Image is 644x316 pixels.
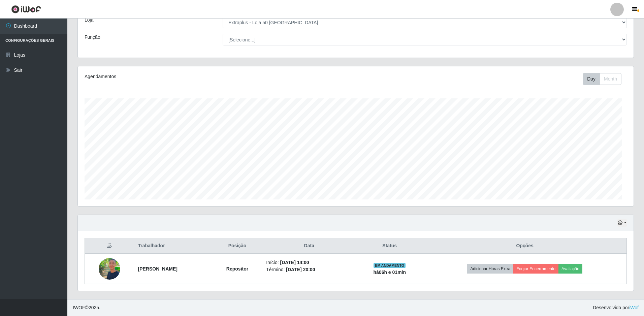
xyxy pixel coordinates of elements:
[134,238,212,254] th: Trabalhador
[73,304,100,311] span: © 2025 .
[138,266,177,272] strong: [PERSON_NAME]
[356,238,423,254] th: Status
[583,73,621,85] div: First group
[558,264,582,274] button: Avaliação
[593,304,639,311] span: Desenvolvido por
[73,305,85,310] span: IWOF
[600,73,621,85] button: Month
[374,270,406,275] strong: há 06 h e 01 min
[213,238,262,254] th: Posição
[280,260,309,265] time: [DATE] 14:00
[583,73,600,85] button: Day
[262,238,356,254] th: Data
[629,305,639,310] a: iWof
[11,5,41,13] img: CoreUI Logo
[467,264,513,274] button: Adicionar Horas Extra
[226,266,248,272] strong: Repositor
[286,267,315,272] time: [DATE] 20:00
[374,263,406,268] span: EM ANDAMENTO
[266,259,352,266] li: Início:
[266,266,352,273] li: Término:
[85,73,304,80] div: Agendamentos
[85,34,100,41] label: Função
[99,250,120,288] img: 1756254229615.jpeg
[583,73,627,85] div: Toolbar with button groups
[85,17,93,24] label: Loja
[513,264,558,274] button: Forçar Encerramento
[423,238,626,254] th: Opções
